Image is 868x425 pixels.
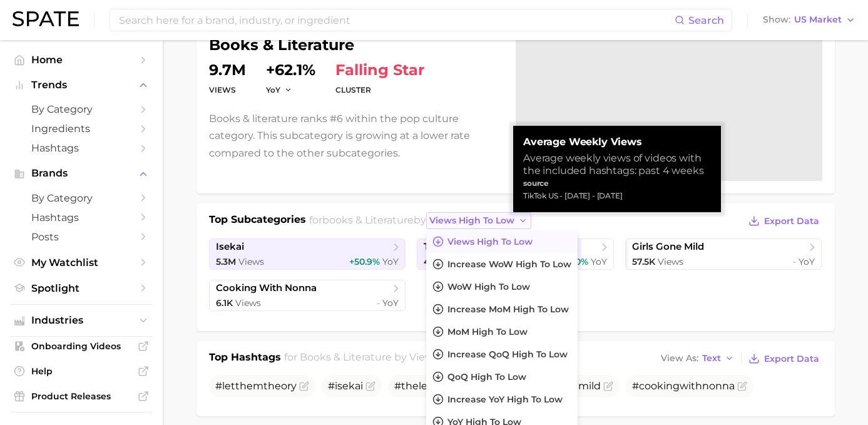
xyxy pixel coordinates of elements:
[299,381,309,391] button: Flag as miscategorized or irrelevant
[10,100,153,119] a: by Category
[591,256,607,267] span: YoY
[31,103,131,115] span: by Category
[10,311,153,330] button: Industries
[737,381,747,391] button: Flag as miscategorized or irrelevant
[658,256,683,267] span: Views
[10,387,153,406] a: Product Releases
[118,9,675,31] input: Search here for a brand, industry, or ingredient
[764,216,819,227] span: Export Data
[10,337,153,356] a: Onboarding Videos
[10,119,153,138] a: Ingredients
[31,341,131,352] span: Onboarding Videos
[658,351,738,367] button: View AsText
[745,212,822,230] button: Export Data
[382,297,399,309] span: YoY
[266,84,280,95] span: YoY
[661,355,698,362] span: View As
[10,208,153,227] a: Hashtags
[31,231,131,243] span: Posts
[235,297,261,309] span: Views
[284,350,515,367] h2: for by Views
[209,110,501,161] p: Books & literature ranks #6 within the pop culture category. This subcategory is growing at a low...
[625,238,822,270] a: girls gone mild57.5k Views- YoY
[300,351,392,363] span: books & literature
[794,16,842,23] span: US Market
[10,188,153,208] a: by Category
[394,380,493,392] span: #theletthemtheory
[702,355,721,362] span: Text
[10,362,153,381] a: Help
[745,350,822,367] button: Export Data
[429,215,514,226] span: views high to low
[10,50,153,69] a: Home
[10,76,153,95] button: Trends
[309,214,531,226] span: for by
[447,349,568,360] span: increase QoQ high to low
[763,16,790,23] span: Show
[31,282,131,294] span: Spotlight
[632,256,655,267] span: 57.5k
[216,241,244,253] span: isekai
[760,12,859,28] button: ShowUS Market
[10,138,153,158] a: Hashtags
[216,256,236,267] span: 5.3m
[266,63,315,78] dd: +62.1%
[10,164,153,183] button: Brands
[31,391,131,402] span: Product Releases
[10,227,153,247] a: Posts
[382,256,399,267] span: YoY
[603,381,613,391] button: Flag as miscategorized or irrelevant
[447,237,533,247] span: Views high to low
[31,79,131,91] span: Trends
[31,315,131,326] span: Industries
[447,304,569,315] span: increase MoM high to low
[13,11,79,26] img: SPATE
[349,256,380,267] span: +50.9%
[335,83,424,98] dt: cluster
[447,394,563,405] span: increase YoY high to low
[328,380,363,392] span: #isekai
[447,282,530,292] span: WoW high to low
[31,192,131,204] span: by Category
[417,238,614,270] a: the let them theory4.4m Views>1,000% YoY
[523,136,711,148] strong: Average Weekly Views
[238,256,264,267] span: Views
[632,380,735,392] span: #cookingwithnonna
[209,212,306,231] h1: Top Subcategories
[764,354,819,364] span: Export Data
[365,381,375,391] button: Flag as miscategorized or irrelevant
[209,63,246,78] dd: 9.7m
[10,279,153,298] a: Spotlight
[447,259,571,270] span: Increase WoW high to low
[216,297,233,309] span: 6.1k
[377,297,380,309] span: -
[266,84,293,95] button: YoY
[209,38,501,53] h1: books & literature
[31,168,131,179] span: Brands
[447,372,526,382] span: QoQ high to low
[447,327,528,337] span: MoM high to low
[10,253,153,272] a: My Watchlist
[424,241,524,253] span: the let them theory
[523,152,711,177] div: Average weekly views of videos with the included hashtags: past 4 weeks
[322,214,414,226] span: books & literature
[31,123,131,135] span: Ingredients
[215,380,297,392] span: #letthemtheory
[799,256,815,267] span: YoY
[335,63,424,78] span: falling star
[31,257,131,269] span: My Watchlist
[426,212,531,229] button: views high to low
[523,190,711,202] div: TikTok US - [DATE] - [DATE]
[31,212,131,223] span: Hashtags
[793,256,796,267] span: -
[209,280,406,311] a: cooking with nonna6.1k Views- YoY
[209,238,406,270] a: isekai5.3m Views+50.9% YoY
[31,54,131,66] span: Home
[31,142,131,154] span: Hashtags
[688,14,724,26] span: Search
[31,366,131,377] span: Help
[523,178,549,188] strong: source
[209,350,281,367] h1: Top Hashtags
[424,256,446,267] span: 4.4m
[209,83,246,98] dt: Views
